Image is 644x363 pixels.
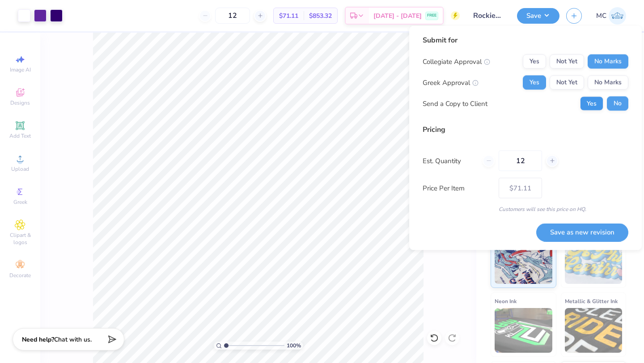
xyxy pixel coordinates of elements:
[550,76,584,90] button: Not Yet
[423,124,628,135] div: Pricing
[427,13,436,19] span: FREE
[279,11,298,21] span: $71.11
[11,165,29,173] span: Upload
[423,156,476,166] label: Est. Quantity
[565,239,623,284] img: Puff Ink
[423,98,487,109] div: Send a Copy to Client
[4,232,36,246] span: Clipart & logos
[423,183,492,193] label: Price Per Item
[423,205,628,213] div: Customers will see this price on HQ.
[10,99,30,106] span: Designs
[517,8,559,24] button: Save
[423,56,490,67] div: Collegiate Approval
[495,296,517,306] span: Neon Ink
[565,308,623,353] img: Metallic & Glitter Ink
[609,7,626,25] img: Maddy Clark
[588,76,628,90] button: No Marks
[22,335,54,344] strong: Need help?
[309,11,332,21] span: $853.32
[10,66,31,73] span: Image AI
[466,7,510,25] input: Untitled Design
[580,97,603,111] button: Yes
[423,35,628,46] div: Submit for
[550,55,584,69] button: Not Yet
[215,8,250,24] input: – –
[523,55,546,69] button: Yes
[565,296,618,306] span: Metallic & Glitter Ink
[588,55,628,69] button: No Marks
[499,151,542,171] input: – –
[423,77,479,88] div: Greek Approval
[596,7,626,25] a: MC
[607,97,628,111] button: No
[536,223,628,241] button: Save as new revision
[495,239,552,284] img: Standard
[13,198,27,206] span: Greek
[523,76,546,90] button: Yes
[495,308,552,353] img: Neon Ink
[9,272,31,279] span: Decorate
[9,132,31,139] span: Add Text
[373,11,422,21] span: [DATE] - [DATE]
[596,11,606,21] span: MC
[54,335,92,344] span: Chat with us.
[287,342,301,350] span: 100 %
